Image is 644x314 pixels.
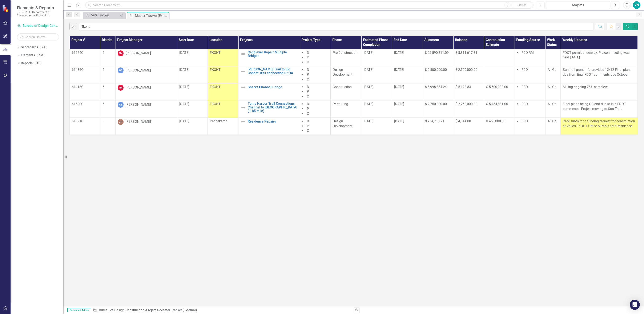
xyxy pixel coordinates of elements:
a: Reports [21,61,33,66]
td: Double-Click to Edit [70,100,100,118]
td: Double-Click to Edit [545,49,560,66]
td: Double-Click to Edit [545,66,560,83]
p: 61436C [72,67,98,72]
span: FCO [522,68,528,72]
img: Not Defined [241,69,246,74]
td: Double-Click to Edit [70,117,100,135]
td: Double-Click to Edit [100,100,115,118]
td: Double-Click to Edit [208,100,238,118]
td: Double-Click to Edit [116,117,177,135]
input: Find in Master Tracker (External)... [79,23,593,31]
span: [DATE] [363,119,373,123]
td: Double-Click to Edit [561,83,638,100]
td: Double-Click to Edit [484,117,515,135]
td: Double-Click to Edit [208,83,238,100]
span: 5 [102,51,104,55]
div: Vu's Tracker [91,13,119,18]
div: JP [118,119,124,125]
td: Double-Click to Edit [515,117,545,135]
td: Double-Click to Edit [361,49,392,66]
td: Double-Click to Edit [208,49,238,66]
div: 47 [35,62,41,65]
div: Open Intercom Messenger [630,300,640,310]
td: Double-Click to Edit [116,100,177,118]
td: Double-Click to Edit Right Click for Context Menu [238,49,300,66]
span: [DATE] [179,85,189,89]
td: Double-Click to Edit [392,49,423,66]
span: P [307,124,309,128]
td: Double-Click to Edit [177,100,208,118]
td: Double-Click to Edit [453,66,484,83]
span: D [307,68,309,72]
span: D [307,85,309,89]
td: Double-Click to Edit [453,100,484,118]
small: [US_STATE] Department of Environmental Protection [17,10,59,17]
td: Double-Click to Edit [70,49,100,66]
p: 61391C [72,119,98,124]
button: VN [633,1,640,9]
td: Double-Click to Edit [561,49,638,66]
td: Double-Click to Edit Right Click for Context Menu [238,100,300,118]
td: Double-Click to Edit [392,83,423,100]
td: Double-Click to Edit [100,83,115,100]
td: Double-Click to Edit [300,100,331,118]
td: Double-Click to Edit [423,117,453,135]
p: FDOT permit underway. Pre-con meeting was held [DATE]. [563,50,635,60]
div: 63 [40,46,47,49]
div: [PERSON_NAME] [126,68,151,73]
span: Search [518,3,527,7]
div: GS [118,102,124,108]
span: [DATE] [363,51,373,55]
p: 61418C [72,85,98,90]
td: Double-Click to Edit [300,49,331,66]
button: May-23 [546,1,610,9]
td: Double-Click to Edit [423,66,453,83]
div: Master Tracker (External) [160,308,197,312]
span: $ 4,014.00 [455,119,471,123]
span: $ 8,811,617.31 [455,51,477,55]
span: [DATE] [363,85,373,89]
div: [PERSON_NAME] [126,85,151,90]
td: Double-Click to Edit [177,49,208,66]
span: $ 26,590,311.09 [425,51,449,55]
img: Not Defined [241,105,246,110]
td: Double-Click to Edit [453,83,484,100]
a: Vu's Tracker [84,13,119,18]
div: [PERSON_NAME] [126,119,151,124]
div: TM [118,50,124,56]
span: FCO [522,102,528,106]
td: Double-Click to Edit [392,117,423,135]
td: Double-Click to Edit [484,49,515,66]
p: Park submitting funding request for construction at Valios FKOHT Office & Park Staff Residence [563,119,635,129]
td: Double-Click to Edit [100,49,115,66]
td: Double-Click to Edit Right Click for Context Menu [238,66,300,83]
span: [DATE] [394,68,404,72]
div: TM [118,85,124,91]
span: D [307,102,309,106]
td: Double-Click to Edit [70,66,100,83]
a: Sharks Channel Bridge [248,85,298,89]
span: 5 [102,68,104,72]
td: Double-Click to Edit [484,100,515,118]
td: Double-Click to Edit [331,66,361,83]
span: All Go [548,102,556,106]
td: Double-Click to Edit [453,49,484,66]
div: 562 [37,54,45,57]
td: Double-Click to Edit [177,83,208,100]
span: D [307,119,309,123]
td: Double-Click to Edit [331,100,361,118]
span: Permitting [333,102,348,106]
a: [PERSON_NAME] Trail to Big Coppitt Trail connection 0.2 m [248,67,298,75]
td: Double-Click to Edit [361,117,392,135]
td: Double-Click to Edit [515,49,545,66]
span: FKOHT [210,68,221,72]
div: Master Tracker (External) [135,13,168,18]
div: » » [93,308,350,313]
span: FKOHT [210,51,221,55]
span: [DATE] [179,119,189,123]
span: $ 5,600,000.00 [486,85,508,89]
span: $ 2,500,000.00 [455,68,477,72]
span: 5 [102,119,104,123]
td: Double-Click to Edit [70,83,100,100]
td: Double-Click to Edit [561,100,638,118]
